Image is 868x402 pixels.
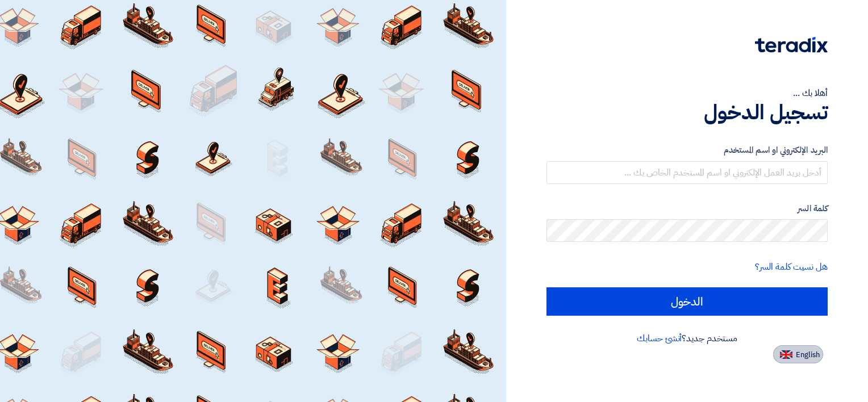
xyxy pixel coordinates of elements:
[546,287,828,316] input: الدخول
[546,161,828,184] input: أدخل بريد العمل الإلكتروني او اسم المستخدم الخاص بك ...
[637,332,682,345] a: أنشئ حسابك
[546,86,828,100] div: أهلا بك ...
[546,332,828,345] div: مستخدم جديد؟
[796,351,820,359] span: English
[755,260,828,274] a: هل نسيت كلمة السر؟
[546,144,828,157] label: البريد الإلكتروني او اسم المستخدم
[773,345,823,363] button: English
[546,100,828,125] h1: تسجيل الدخول
[546,202,828,215] label: كلمة السر
[780,350,792,359] img: en-US.png
[755,37,828,53] img: Teradix logo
